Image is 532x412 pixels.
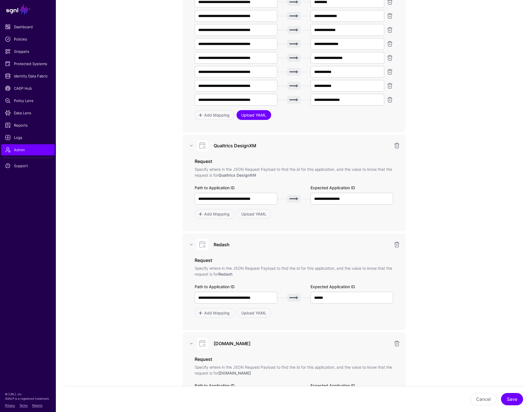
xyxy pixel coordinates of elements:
h3: Request [195,158,393,165]
a: Admin [1,144,55,155]
p: Specify where in the JSON Request Payload to find the id for this application, and the value to k... [195,166,393,178]
button: Cancel [470,393,497,405]
span: Identity Data Fabric [5,73,51,79]
strong: Redash [218,272,233,276]
label: Expected Application ID [311,284,355,290]
p: © [URL], Inc [5,392,51,396]
a: Upload YAML [237,110,271,120]
h3: Request [195,356,393,363]
label: Expected Application ID [311,383,355,389]
span: Reports [5,122,51,128]
button: Save [501,393,523,405]
a: Policies [1,34,55,45]
a: Snippets [1,46,55,57]
strong: [DOMAIN_NAME] [218,371,251,375]
p: SGNL® is a registered trademark [5,396,51,401]
span: Add Mapping [203,211,230,217]
a: Protected Systems [1,58,55,69]
p: Specify where in the JSON Request Payload to find the id for this application, and the value to k... [195,364,393,376]
span: Admin [5,147,51,153]
strong: Qualtrics DesignXM [218,173,256,177]
p: Specify where in the JSON Request Payload to find the id for this application, and the value to k... [195,265,393,277]
a: Privacy [5,404,15,407]
span: Data Lens [5,110,51,116]
a: Patents [32,404,42,407]
a: Upload YAML [237,209,271,219]
label: Path to Application ID [195,284,235,290]
a: CAEP Hub [1,83,55,94]
a: Reports [1,120,55,131]
span: Protected Systems [5,61,51,67]
label: Expected Application ID [311,185,355,191]
a: Upload YAML [237,308,271,318]
span: Policy Lens [5,98,51,103]
a: Identity Data Fabric [1,70,55,82]
h3: Qualtrics DesignXM [214,142,390,149]
a: Logs [1,132,55,143]
label: Path to Application ID [195,383,235,389]
span: CAEP Hub [5,86,51,91]
span: Add Mapping [203,310,230,316]
h3: Redash [214,241,390,248]
span: Policies [5,36,51,42]
a: Terms [20,404,28,407]
label: Path to Application ID [195,185,235,191]
a: Dashboard [1,21,55,32]
span: Add Mapping [203,112,230,118]
a: Policy Lens [1,95,55,106]
h3: Request [195,257,393,264]
span: Support [5,163,51,169]
a: SGNL [3,3,53,16]
h3: [DOMAIN_NAME] [214,340,390,347]
span: Dashboard [5,24,51,30]
a: Data Lens [1,107,55,119]
span: Logs [5,135,51,140]
span: Snippets [5,49,51,54]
